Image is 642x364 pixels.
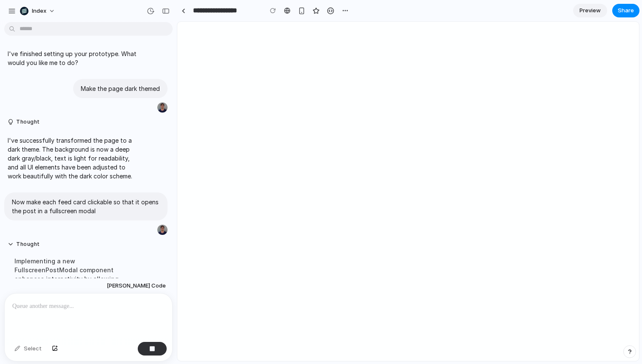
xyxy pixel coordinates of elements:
button: Index [17,4,60,18]
span: Share [618,6,634,15]
p: I've successfully transformed the page to a dark theme. The background is now a deep dark gray/bl... [8,136,138,181]
p: Make the page dark themed [81,84,160,93]
button: Share [612,4,639,17]
p: I've finished setting up your prototype. What would you like me to do? [8,49,138,67]
span: Index [32,7,46,15]
span: Preview [580,6,601,15]
button: [PERSON_NAME] Code [104,278,168,293]
span: [PERSON_NAME] Code [107,282,166,290]
a: Preview [573,4,607,17]
p: Now make each feed card clickable so that it opens the post in a fullscreen modal [12,198,160,215]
